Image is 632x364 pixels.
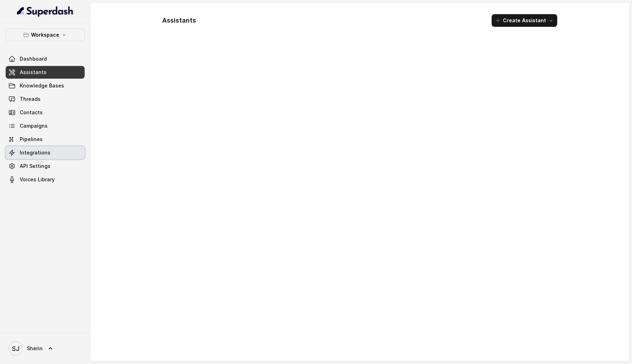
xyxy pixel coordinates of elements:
a: Dashboard [6,53,85,65]
span: Integrations [20,149,50,156]
h1: Assistants [162,15,196,26]
a: Threads [6,93,85,105]
p: Workspace [31,31,59,39]
button: Create Assistant [492,14,557,27]
a: Sherin [6,339,85,358]
span: Assistants [20,69,47,76]
span: API Settings [20,163,50,170]
span: Dashboard [20,55,47,62]
span: Threads [20,96,41,103]
button: Workspace [6,29,85,41]
text: SJ [12,345,19,352]
span: Knowledge Bases [20,82,64,89]
span: Contacts [20,109,43,116]
span: Voices Library [20,176,55,183]
a: Voices Library [6,173,85,186]
span: Sherin [27,345,43,352]
span: Campaigns [20,122,48,129]
span: Pipelines [20,136,43,143]
a: Integrations [6,146,85,159]
a: API Settings [6,160,85,172]
a: Assistants [6,66,85,79]
a: Knowledge Bases [6,79,85,92]
a: Pipelines [6,133,85,146]
a: Campaigns [6,120,85,132]
img: light.svg [17,6,74,17]
a: Contacts [6,106,85,119]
